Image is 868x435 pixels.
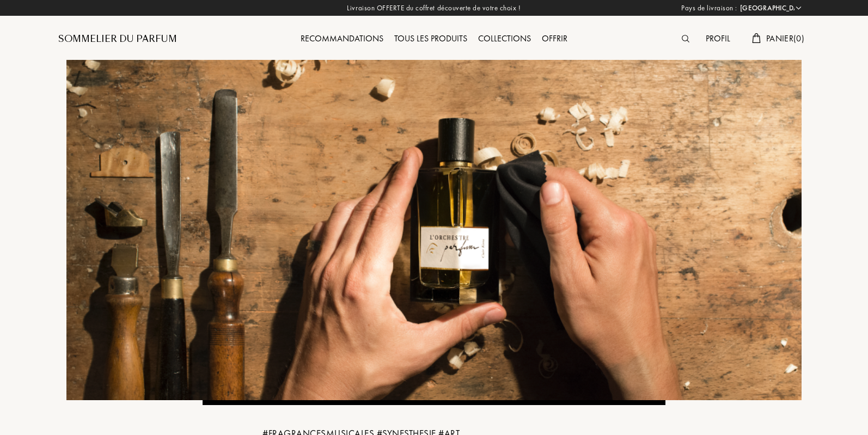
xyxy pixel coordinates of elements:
div: Offrir [536,32,573,46]
span: Panier ( 0 ) [766,33,804,44]
a: Sommelier du Parfum [58,33,177,46]
div: Collections [473,32,536,46]
span: Pays de livraison : [681,3,737,14]
div: Profil [700,32,736,46]
a: Offrir [536,33,573,44]
img: cart.svg [752,33,761,43]
img: L Orchestre Parfum Banner [66,60,802,400]
a: Tous les produits [389,33,473,44]
div: Tous les produits [389,32,473,46]
a: Recommandations [295,33,389,44]
a: Collections [473,33,536,44]
div: Recommandations [295,32,389,46]
img: search_icn.svg [682,35,689,42]
a: Profil [700,33,736,44]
